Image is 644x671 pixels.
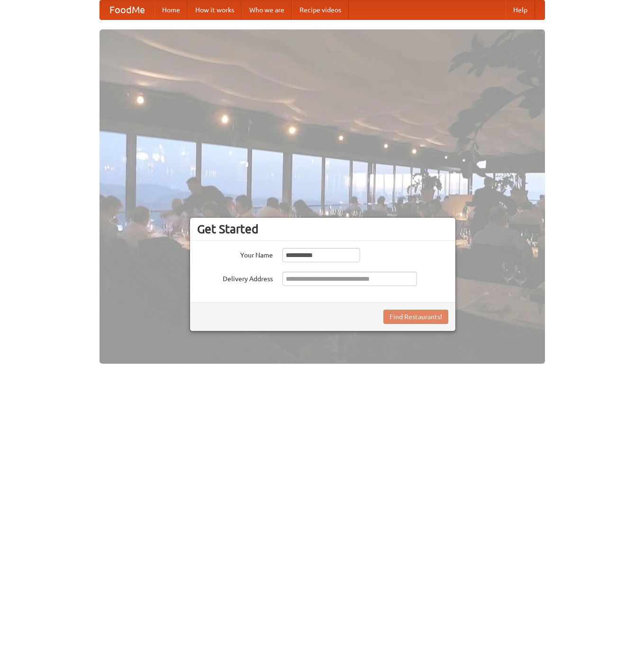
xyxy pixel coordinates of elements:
[154,0,188,19] a: Home
[197,248,273,260] label: Your Name
[242,0,292,19] a: Who we are
[197,222,448,236] h3: Get Started
[506,0,535,19] a: Help
[100,0,154,19] a: FoodMe
[197,272,273,284] label: Delivery Address
[188,0,242,19] a: How it works
[383,310,448,324] button: Find Restaurants!
[292,0,349,19] a: Recipe videos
